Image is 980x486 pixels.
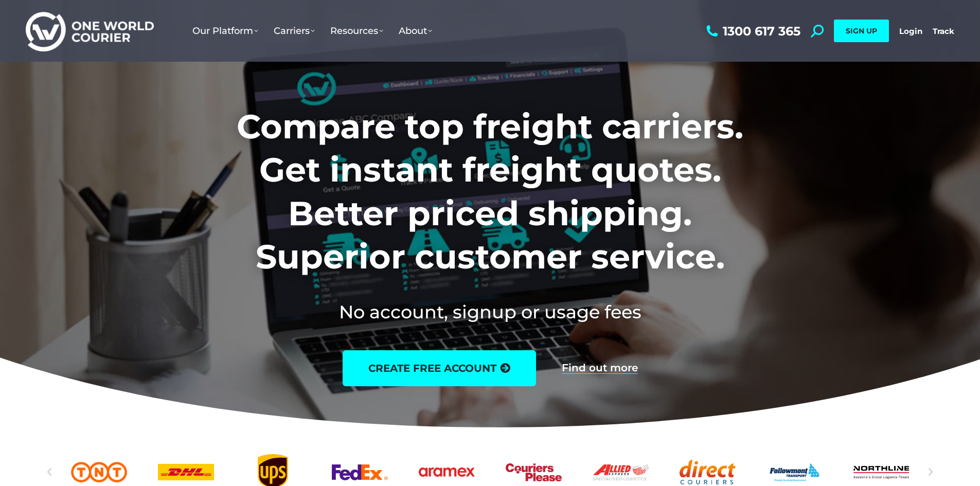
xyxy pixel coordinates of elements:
a: create free account [343,350,536,386]
h1: Compare top freight carriers. Get instant freight quotes. Better priced shipping. Superior custom... [169,105,811,279]
span: Resources [330,25,383,37]
a: Track [933,26,954,36]
a: SIGN UP [834,20,889,42]
span: Carriers [274,25,315,37]
a: Find out more [562,363,638,374]
a: Our Platform [185,15,266,47]
span: SIGN UP [846,26,877,35]
span: Our Platform [192,25,258,37]
span: About [399,25,432,37]
a: Carriers [266,15,323,47]
h2: No account, signup or usage fees [169,299,811,325]
img: One World Courier [26,10,154,52]
a: 1300 617 365 [704,25,800,38]
a: Login [899,26,922,36]
a: About [391,15,440,47]
a: Resources [323,15,391,47]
